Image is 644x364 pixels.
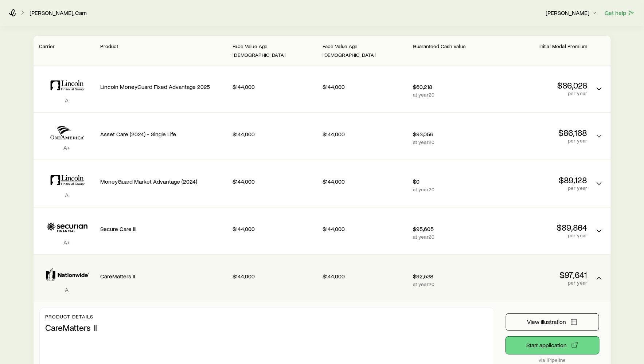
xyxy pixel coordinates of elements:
p: A+ [39,144,95,151]
span: Face Value Age [DEMOGRAPHIC_DATA] [323,43,376,58]
p: at year 20 [413,139,497,145]
p: [PERSON_NAME] [546,9,598,16]
span: Product [101,43,118,49]
p: $0 [413,178,497,185]
p: $144,000 [233,273,317,280]
p: at year 20 [413,281,497,287]
p: Product details [46,314,488,320]
p: $60,218 [413,83,497,90]
p: CareMatters II [46,320,488,333]
a: [PERSON_NAME], Cam [29,9,87,16]
button: [PERSON_NAME] [545,9,598,17]
p: per year [503,138,587,144]
p: per year [503,90,587,96]
p: $144,000 [323,273,407,280]
p: A+ [39,239,95,246]
p: $92,538 [413,273,497,280]
p: via iPipeline [506,357,599,363]
p: at year 20 [413,92,497,98]
p: A [39,97,95,104]
span: Guaranteed Cash Value [413,43,466,49]
p: $86,026 [503,80,587,90]
p: $144,000 [323,225,407,232]
p: $86,168 [503,128,587,138]
p: $144,000 [323,130,407,138]
p: $144,000 [323,83,407,90]
p: $89,864 [503,222,587,232]
p: CareMatters II [101,273,227,280]
p: A [39,191,95,199]
span: Carrier [39,43,55,49]
p: Asset Care (2024) - Single Life [101,130,227,138]
p: $93,056 [413,130,497,138]
p: at year 20 [413,187,497,192]
p: A [39,286,95,293]
p: $97,641 [503,270,587,280]
p: $89,128 [503,175,587,185]
p: MoneyGuard Market Advantage (2024) [101,178,227,185]
span: Initial Modal Premium [539,43,587,49]
p: $95,605 [413,225,497,232]
button: Get help [604,9,635,17]
p: $144,000 [233,225,317,232]
span: View illustration [527,319,566,325]
p: $144,000 [233,83,317,90]
p: per year [503,232,587,238]
p: per year [503,185,587,191]
p: Lincoln MoneyGuard Fixed Advantage 2025 [101,83,227,90]
p: $144,000 [323,178,407,185]
p: Secure Care III [101,225,227,232]
button: View illustration [506,313,599,331]
p: per year [503,280,587,286]
span: Face Value Age [DEMOGRAPHIC_DATA] [233,43,286,58]
p: $144,000 [233,178,317,185]
button: via iPipeline [506,337,599,354]
p: $144,000 [233,130,317,138]
p: at year 20 [413,234,497,240]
